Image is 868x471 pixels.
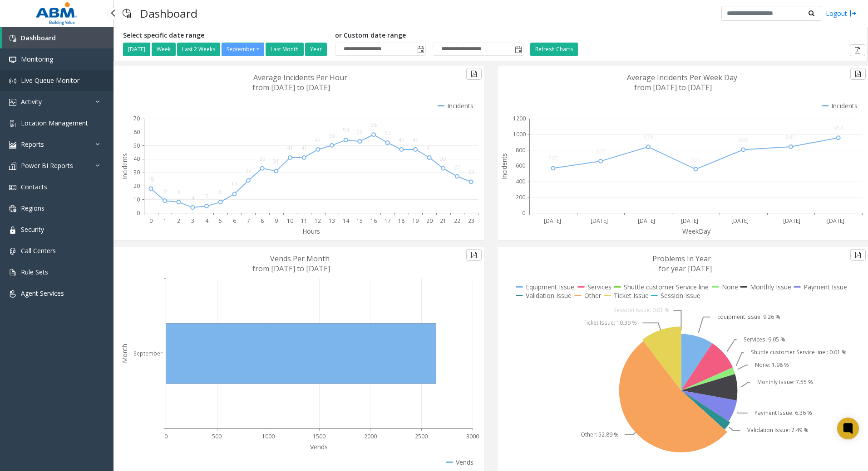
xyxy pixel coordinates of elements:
text: 0 [522,209,525,217]
span: Toggle popup [415,43,425,56]
text: Vends Per Month [270,254,330,264]
button: Last Month [266,43,304,56]
text: 4 [191,194,195,202]
text: Average Incidents Per Week Day [627,72,737,82]
button: Export to pdf [850,68,866,80]
span: Rule Sets [21,268,48,276]
text: 16 [370,217,377,225]
text: Equipment Issue: 9.26 % [717,313,780,321]
text: 47 [412,136,419,144]
span: Agent Services [21,289,64,298]
text: 4 [205,217,209,225]
span: Reports [21,140,44,149]
text: from [DATE] to [DATE] [252,82,330,92]
button: Refresh Charts [530,43,578,56]
text: for year [DATE] [659,264,712,274]
text: 11 [301,217,307,225]
text: 10 [133,196,140,203]
text: 24 [245,167,252,175]
span: Call Centers [21,246,56,255]
text: 18 [398,217,404,225]
text: Incidents [120,153,129,179]
text: 1500 [313,433,325,440]
text: 400 [516,178,525,185]
text: from [DATE] to [DATE] [252,264,330,274]
text: Session Issue: 0.01 % [613,306,670,314]
text: 7 [247,217,250,225]
text: 800 [516,146,525,154]
text: 840 [786,133,795,141]
img: 'icon' [9,163,16,170]
button: Export to pdf [850,249,866,261]
text: 2 [177,217,180,225]
text: 40 [133,155,140,163]
text: 12 [315,217,321,225]
h5: Select specific date range [123,32,328,39]
img: 'icon' [9,35,16,42]
text: 18 [148,175,154,183]
text: 1000 [262,433,275,440]
text: 20 [133,182,140,190]
span: Toggle popup [513,43,523,56]
text: 200 [516,193,525,201]
text: 33 [259,155,266,163]
img: 'icon' [9,120,16,127]
text: 0 [137,209,140,217]
button: [DATE] [123,43,150,56]
text: 15 [356,217,363,225]
img: logout [849,9,857,18]
text: Month [120,344,129,363]
text: 5 [219,217,222,225]
span: Regions [21,204,44,212]
img: 'icon' [9,77,16,85]
text: 555 [691,156,700,163]
text: 23 [468,168,474,176]
text: Payment Issue: 6.36 % [755,409,812,417]
text: 8 [177,188,180,196]
text: 0 [149,217,153,225]
text: [DATE] [731,217,749,225]
text: 0 [164,433,168,440]
text: September [133,350,163,357]
text: 20 [426,217,433,225]
span: Security [21,225,44,234]
img: pageIcon [123,2,131,24]
span: Dashboard [21,34,56,42]
text: 1200 [513,115,526,122]
h3: Dashboard [136,2,202,24]
text: 954 [833,124,843,132]
img: 'icon' [9,99,16,106]
text: 839 [643,133,653,141]
text: Ticket Issue: 10.39 % [583,319,637,327]
span: Activity [21,97,42,106]
img: 'icon' [9,184,16,191]
text: Incidents [500,153,508,179]
text: 3 [191,217,194,225]
text: 50 [329,132,335,139]
text: Monthly Issue: 7.55 % [757,378,813,386]
img: 'icon' [9,141,16,149]
text: 52 [385,129,391,137]
text: 41 [426,144,433,152]
button: Export to pdf [850,44,865,56]
text: None: 1.98 % [755,361,789,369]
text: 19 [412,217,419,225]
text: 8 [261,217,264,225]
text: 803 [739,136,748,144]
text: 60 [133,128,140,136]
text: 13 [329,217,335,225]
text: 14 [343,217,350,225]
text: [DATE] [591,217,608,225]
text: 1 [163,217,167,225]
text: 70 [133,115,140,122]
text: 10 [287,217,293,225]
text: 23 [468,217,474,225]
button: Year [305,43,327,56]
text: 14 [231,180,238,188]
span: Live Queue Monitor [21,76,79,85]
text: Services: 9.05 % [744,336,785,343]
span: Location Management [21,119,88,127]
text: Shuttle customer Service line : 0.01 % [751,348,847,356]
button: September [222,43,264,56]
img: 'icon' [9,205,16,212]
